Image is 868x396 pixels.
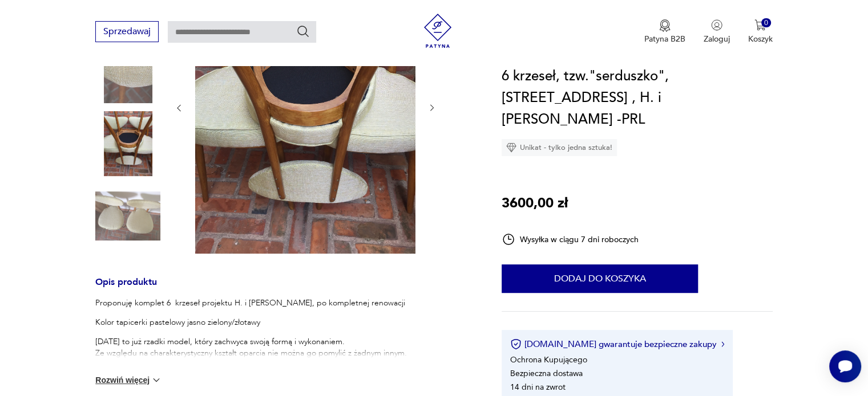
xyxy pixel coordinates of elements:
img: Zdjęcie produktu 6 krzeseł, tzw."serduszko", krzesło 124 , H. i J.Kurmanowicz -PRL [95,183,160,248]
button: Rozwiń więcej [95,374,162,386]
h1: 6 krzeseł, tzw."serduszko", [STREET_ADDRESS] , H. i [PERSON_NAME] -PRL [502,66,773,130]
a: Sprzedawaj [95,28,159,36]
a: Ikona medaluPatyna B2B [644,19,685,44]
p: Koszyk [748,34,773,44]
button: Sprzedawaj [95,21,159,42]
li: 14 dni na zwrot [510,382,566,393]
img: Ikona certyfikatu [510,338,522,350]
p: [DATE] to już rzadki model, który zachwyca swoją formą i wykonaniem. Ze względu na charakterystyc... [95,336,407,359]
img: Ikona koszyka [754,19,766,31]
p: Kolor tapicerki pastelowy jasno zielony/złotawy [95,317,407,328]
img: Zdjęcie produktu 6 krzeseł, tzw."serduszko", krzesło 124 , H. i J.Kurmanowicz -PRL [95,111,160,176]
img: Ikona strzałki w prawo [721,341,725,347]
p: Proponuję komplet 6 krzeseł projektu H. i [PERSON_NAME], po kompletnej renowacji [95,297,407,309]
div: Unikat - tylko jedna sztuka! [502,139,617,156]
img: chevron down [151,374,162,386]
li: Bezpieczna dostawa [510,368,583,379]
p: 3600,00 zł [502,193,568,214]
iframe: Smartsupp widget button [829,350,861,382]
button: [DOMAIN_NAME] gwarantuje bezpieczne zakupy [510,338,724,350]
img: Ikona medalu [659,19,671,32]
p: Patyna B2B [644,34,685,44]
img: Patyna - sklep z meblami i dekoracjami vintage [421,14,455,48]
img: Ikona diamentu [506,142,516,153]
button: Patyna B2B [644,19,685,44]
button: 0Koszyk [748,19,773,44]
img: Ikonka użytkownika [711,19,722,31]
button: Zaloguj [704,19,730,44]
button: Szukaj [296,25,310,38]
li: Ochrona Kupującego [510,354,587,365]
div: 0 [761,18,771,28]
div: Wysyłka w ciągu 7 dni roboczych [502,232,639,246]
p: Zaloguj [704,34,730,44]
button: Dodaj do koszyka [502,264,698,293]
img: Zdjęcie produktu 6 krzeseł, tzw."serduszko", krzesło 124 , H. i J.Kurmanowicz -PRL [95,38,160,103]
h3: Opis produktu [95,279,474,297]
